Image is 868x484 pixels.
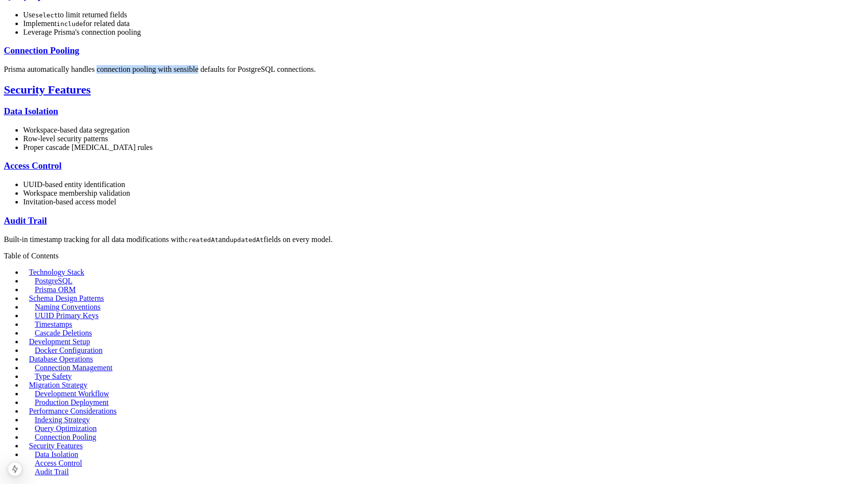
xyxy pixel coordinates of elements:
a: Security Features [29,442,83,450]
a: Database Operations [29,355,93,363]
li: Proper cascade [MEDICAL_DATA] rules [23,143,864,152]
li: Implement for related data [23,19,864,28]
li: Invitation-based access model [23,198,864,206]
a: PostgreSQL [35,277,72,285]
code: updatedAt [230,236,263,243]
a: Schema Design Patterns [29,294,104,302]
a: Technology Stack [29,268,84,276]
a: Performance Considerations [29,407,117,415]
a: Timestamps [35,320,72,328]
a: Connection Management [35,363,112,372]
a: Access Control [35,459,82,467]
a: Data Isolation [35,450,78,458]
code: createdAt [185,236,218,243]
a: Docker Configuration [35,346,103,354]
p: Prisma automatically handles connection pooling with sensible defaults for PostgreSQL connections. [4,65,864,74]
a: Access Control [4,161,62,171]
a: Development Setup [29,337,90,346]
a: Audit Trail [4,215,47,226]
a: Cascade Deletions [35,329,92,337]
li: Workspace membership validation [23,189,864,198]
code: include [56,20,83,27]
a: Development Workflow [35,390,109,398]
a: Connection Pooling [4,45,79,55]
li: Leverage Prisma's connection pooling [23,28,864,37]
li: Workspace-based data segregation [23,126,864,134]
li: UUID-based entity identification [23,180,864,189]
a: Audit Trail [35,468,69,476]
a: Indexing Strategy [35,416,90,424]
a: Prisma ORM [35,285,76,294]
a: Security Features [4,83,91,96]
a: Data Isolation [4,106,58,116]
a: UUID Primary Keys [35,311,98,320]
li: Row-level security patterns [23,134,864,143]
a: Type Safety [35,372,72,380]
a: Migration Strategy [29,381,87,389]
p: Built-in timestamp tracking for all data modifications with and fields on every model. [4,235,864,244]
a: Production Deployment [35,398,108,406]
a: Query Optimization [35,424,96,432]
code: select [35,12,58,19]
li: Use to limit returned fields [23,11,864,19]
a: Connection Pooling [35,433,96,441]
a: Naming Conventions [35,303,100,311]
div: Table of Contents [4,252,864,260]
